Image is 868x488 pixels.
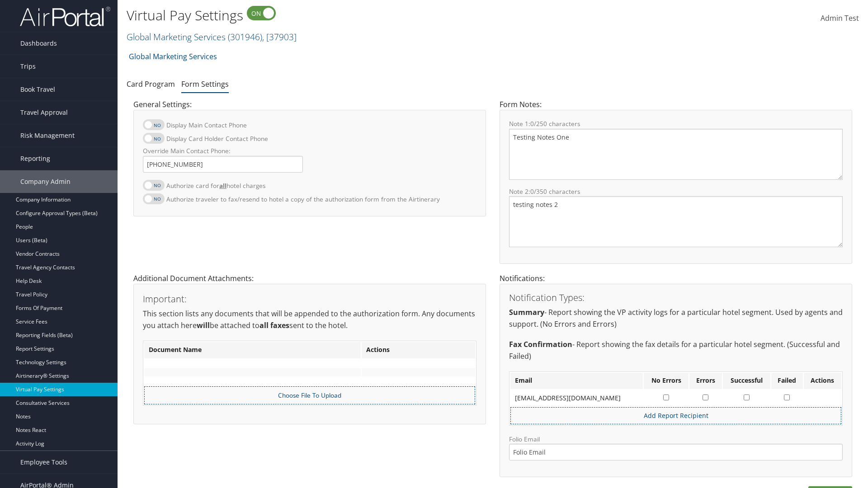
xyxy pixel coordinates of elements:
[509,435,843,460] label: Folio Email
[510,373,643,389] th: Email
[509,307,544,317] strong: Summary
[689,373,722,389] th: Errors
[166,117,247,133] label: Display Main Contact Phone
[127,6,615,25] h1: Virtual Pay Settings
[509,339,572,349] strong: Fax Confirmation
[149,391,470,400] label: Choose File To Upload
[509,444,843,460] input: Folio Email
[259,320,289,330] strong: all faxes
[228,31,262,43] span: ( 301946 )
[821,13,859,23] span: Admin Test
[771,373,803,389] th: Failed
[197,320,210,330] strong: will
[181,79,229,89] a: Form Settings
[509,293,843,302] h3: Notification Types:
[362,342,475,358] th: Actions
[20,147,50,170] span: Reporting
[20,6,110,27] img: airportal-logo.png
[143,295,476,304] h3: Important:
[20,32,57,55] span: Dashboards
[127,79,175,89] a: Card Program
[509,196,843,247] textarea: testing notes 2
[127,99,493,225] div: General Settings:
[509,187,843,196] label: Note 2: /350 characters
[262,31,297,43] span: , [ 37903 ]
[166,177,265,194] label: Authorize card for hotel charges
[20,55,36,78] span: Trips
[821,5,859,33] a: Admin Test
[129,47,217,66] a: Global Marketing Services
[644,411,708,420] a: Add Report Recipient
[509,129,843,180] textarea: Testing Notes One
[509,307,843,330] p: - Report showing the VP activity logs for a particular hotel segment. Used by agents and support....
[143,146,303,155] label: Override Main Contact Phone:
[20,170,71,193] span: Company Admin
[510,390,643,406] td: [EMAIL_ADDRESS][DOMAIN_NAME]
[20,124,75,147] span: Risk Management
[219,181,226,190] strong: all
[20,78,55,101] span: Book Travel
[804,373,841,389] th: Actions
[509,119,843,128] label: Note 1: /250 characters
[509,339,843,362] p: - Report showing the fax details for a particular hotel segment. (Successful and Failed)
[493,99,859,273] div: Form Notes:
[144,342,361,358] th: Document Name
[723,373,770,389] th: Successful
[143,308,476,331] p: This section lists any documents that will be appended to the authorization form. Any documents y...
[530,119,534,128] span: 0
[20,101,68,124] span: Travel Approval
[20,451,67,474] span: Employee Tools
[644,373,689,389] th: No Errors
[166,191,440,207] label: Authorize traveler to fax/resend to hotel a copy of the authorization form from the Airtinerary
[530,187,534,196] span: 0
[493,273,859,486] div: Notifications:
[127,31,297,43] a: Global Marketing Services
[127,273,493,433] div: Additional Document Attachments:
[166,130,268,147] label: Display Card Holder Contact Phone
